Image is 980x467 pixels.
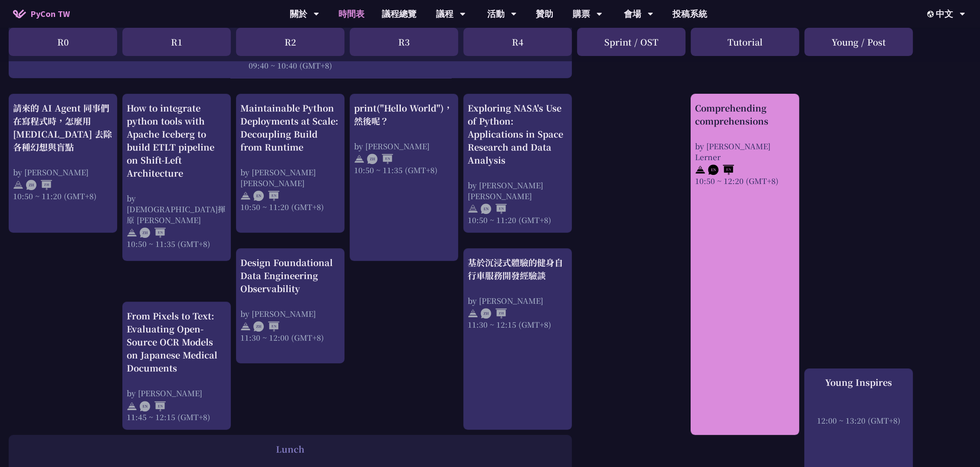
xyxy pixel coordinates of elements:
a: 請來的 AI Agent 同事們在寫程式時，怎麼用 [MEDICAL_DATA] 去除各種幻想與盲點 by [PERSON_NAME] 10:50 ~ 11:20 (GMT+8) [13,102,113,201]
div: by [PERSON_NAME] [127,388,226,398]
img: ENEN.5a408d1.svg [253,191,279,201]
div: R2 [236,28,344,56]
img: svg+xml;base64,PHN2ZyB4bWxucz0iaHR0cDovL3d3dy53My5vcmcvMjAwMC9zdmciIHdpZHRoPSIyNCIgaGVpZ2h0PSIyNC... [468,204,478,214]
div: 10:50 ~ 11:20 (GMT+8) [468,214,567,225]
div: R4 [463,28,572,56]
a: print("Hello World")，然後呢？ by [PERSON_NAME] 10:50 ~ 11:35 (GMT+8) [354,102,454,175]
a: Young Inspires 12:00 ~ 13:20 (GMT+8) [809,376,908,426]
a: Comprehending comprehensions by [PERSON_NAME] Lerner 10:50 ~ 12:20 (GMT+8) [695,102,795,186]
img: svg+xml;base64,PHN2ZyB4bWxucz0iaHR0cDovL3d3dy53My5vcmcvMjAwMC9zdmciIHdpZHRoPSIyNCIgaGVpZ2h0PSIyNC... [354,154,364,164]
a: How to integrate python tools with Apache Iceberg to build ETLT pipeline on Shift-Left Architectu... [127,102,226,249]
div: by [PERSON_NAME] [13,167,113,178]
span: PyCon TW [30,7,70,20]
img: Home icon of PyCon TW 2025 [13,10,26,18]
a: Maintainable Python Deployments at Scale: Decoupling Build from Runtime by [PERSON_NAME] [PERSON_... [240,102,340,212]
div: Sprint / OST [577,28,685,56]
div: Design Foundational Data Engineering Observability [240,256,340,295]
img: ZHEN.371966e.svg [253,321,279,332]
a: Design Foundational Data Engineering Observability by [PERSON_NAME] 11:30 ~ 12:00 (GMT+8) [240,256,340,343]
img: ZHZH.38617ef.svg [26,180,52,190]
div: 11:30 ~ 12:15 (GMT+8) [468,319,567,330]
div: 10:50 ~ 11:20 (GMT+8) [240,201,340,212]
img: svg+xml;base64,PHN2ZyB4bWxucz0iaHR0cDovL3d3dy53My5vcmcvMjAwMC9zdmciIHdpZHRoPSIyNCIgaGVpZ2h0PSIyNC... [240,321,251,332]
div: 12:00 ~ 13:20 (GMT+8) [809,415,908,426]
img: ENEN.5a408d1.svg [708,164,734,175]
div: by [PERSON_NAME] [468,295,567,306]
a: Exploring NASA's Use of Python: Applications in Space Research and Data Analysis by [PERSON_NAME]... [468,102,567,225]
img: svg+xml;base64,PHN2ZyB4bWxucz0iaHR0cDovL3d3dy53My5vcmcvMjAwMC9zdmciIHdpZHRoPSIyNCIgaGVpZ2h0PSIyNC... [468,308,478,319]
div: 11:45 ~ 12:15 (GMT+8) [127,411,226,422]
img: svg+xml;base64,PHN2ZyB4bWxucz0iaHR0cDovL3d3dy53My5vcmcvMjAwMC9zdmciIHdpZHRoPSIyNCIgaGVpZ2h0PSIyNC... [240,191,251,201]
div: by [PERSON_NAME] [354,141,454,151]
div: Young Inspires [809,376,908,389]
img: svg+xml;base64,PHN2ZyB4bWxucz0iaHR0cDovL3d3dy53My5vcmcvMjAwMC9zdmciIHdpZHRoPSIyNCIgaGVpZ2h0PSIyNC... [13,180,23,190]
div: 10:50 ~ 11:20 (GMT+8) [13,191,113,201]
div: 10:50 ~ 11:35 (GMT+8) [127,238,226,249]
img: ZHEN.371966e.svg [140,227,166,238]
a: 基於沉浸式體驗的健身自行車服務開發經驗談 by [PERSON_NAME] 11:30 ~ 12:15 (GMT+8) [468,256,567,330]
div: How to integrate python tools with Apache Iceberg to build ETLT pipeline on Shift-Left Architecture [127,102,226,180]
div: R3 [350,28,458,56]
div: print("Hello World")，然後呢？ [354,102,454,128]
div: 10:50 ~ 11:35 (GMT+8) [354,164,454,175]
div: by [DEMOGRAPHIC_DATA]揮原 [PERSON_NAME] [127,193,226,225]
div: 10:50 ~ 12:20 (GMT+8) [695,175,795,186]
div: Comprehending comprehensions [695,102,795,128]
div: Maintainable Python Deployments at Scale: Decoupling Build from Runtime [240,102,340,154]
img: Locale Icon [927,11,936,17]
div: Tutorial [691,28,799,56]
div: R0 [9,28,117,56]
img: svg+xml;base64,PHN2ZyB4bWxucz0iaHR0cDovL3d3dy53My5vcmcvMjAwMC9zdmciIHdpZHRoPSIyNCIgaGVpZ2h0PSIyNC... [695,164,705,175]
a: From Pixels to Text: Evaluating Open-Source OCR Models on Japanese Medical Documents by [PERSON_N... [127,309,226,422]
div: by [PERSON_NAME] [PERSON_NAME] [468,180,567,201]
a: PyCon TW [4,3,79,25]
div: Lunch [13,443,567,456]
div: by [PERSON_NAME] Lerner [695,141,795,162]
img: ENEN.5a408d1.svg [140,401,166,411]
img: svg+xml;base64,PHN2ZyB4bWxucz0iaHR0cDovL3d3dy53My5vcmcvMjAwMC9zdmciIHdpZHRoPSIyNCIgaGVpZ2h0PSIyNC... [127,401,137,411]
img: ZHZH.38617ef.svg [481,308,507,319]
div: by [PERSON_NAME] [240,308,340,319]
div: 09:40 ~ 10:40 (GMT+8) [13,60,567,71]
div: by [PERSON_NAME] [PERSON_NAME] [240,167,340,188]
img: ENEN.5a408d1.svg [481,204,507,214]
div: 基於沉浸式體驗的健身自行車服務開發經驗談 [468,256,567,282]
div: Exploring NASA's Use of Python: Applications in Space Research and Data Analysis [468,102,567,167]
div: 11:30 ~ 12:00 (GMT+8) [240,332,340,343]
img: svg+xml;base64,PHN2ZyB4bWxucz0iaHR0cDovL3d3dy53My5vcmcvMjAwMC9zdmciIHdpZHRoPSIyNCIgaGVpZ2h0PSIyNC... [127,227,137,238]
div: Young / Post [804,28,913,56]
div: R1 [122,28,231,56]
img: ZHEN.371966e.svg [367,154,393,164]
div: 請來的 AI Agent 同事們在寫程式時，怎麼用 [MEDICAL_DATA] 去除各種幻想與盲點 [13,102,113,154]
div: From Pixels to Text: Evaluating Open-Source OCR Models on Japanese Medical Documents [127,309,226,375]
